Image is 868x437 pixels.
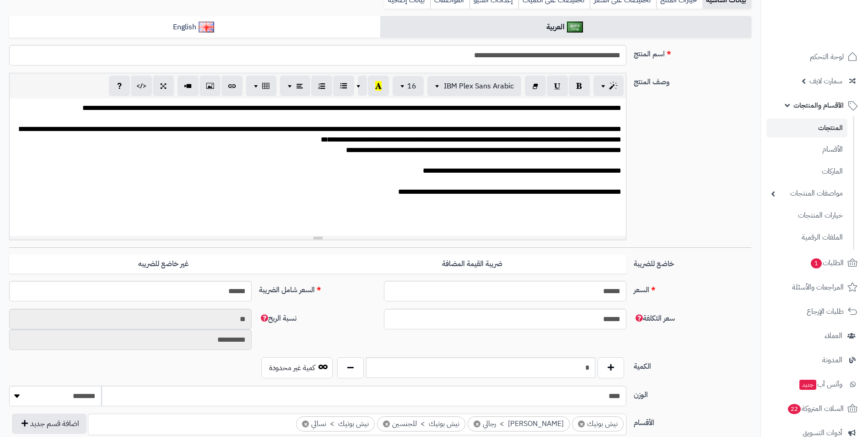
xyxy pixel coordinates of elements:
[572,416,624,432] li: نيش بوتيك
[766,46,863,68] a: لوحة التحكم
[766,373,863,395] a: وآتس آبجديد
[766,140,847,159] a: الأقسام
[807,305,844,318] span: طلبات الإرجاع
[255,281,380,295] label: السعر شامل الضريبة
[810,50,844,63] span: لوحة التحكم
[318,255,626,273] label: ضريبة القيمة المضافة
[809,75,842,87] span: سمارت لايف
[822,354,842,366] span: المدونة
[474,421,480,427] span: ×
[199,22,215,33] img: English
[634,313,675,324] span: سعر التكلفة
[766,398,863,420] a: السلات المتروكة22
[806,7,859,26] img: logo-2.png
[427,76,521,96] button: IBM Plex Sans Arabic
[810,258,822,269] span: 1
[380,16,751,38] a: العربية
[567,22,583,33] img: العربية
[766,300,863,322] a: طلبات الإرجاع
[259,313,297,324] span: نسبة الربح
[766,119,847,137] a: المنتجات
[9,255,318,273] label: غير خاضع للضريبه
[630,73,755,87] label: وصف المنتج
[825,329,842,342] span: العملاء
[798,378,842,391] span: وآتس آب
[393,76,424,96] button: 16
[630,255,755,269] label: خاضع للضريبة
[9,16,380,38] a: English
[787,404,801,415] span: 22
[407,81,416,92] span: 16
[792,281,844,294] span: المراجعات والأسئلة
[468,416,570,432] li: نيش بوتيك > رجالي
[766,252,863,274] a: الطلبات1
[766,349,863,371] a: المدونة
[630,281,755,295] label: السعر
[766,228,847,247] a: الملفات الرقمية
[766,276,863,298] a: المراجعات والأسئلة
[630,386,755,400] label: الوزن
[377,416,465,432] li: نيش بوتيك > للجنسين
[302,421,309,427] span: ×
[793,99,844,112] span: الأقسام والمنتجات
[766,325,863,347] a: العملاء
[383,421,390,427] span: ×
[630,414,755,428] label: الأقسام
[630,45,755,60] label: اسم المنتج
[787,402,844,415] span: السلات المتروكة
[810,257,844,269] span: الطلبات
[766,184,847,203] a: مواصفات المنتجات
[444,81,514,92] span: IBM Plex Sans Arabic
[12,414,86,434] button: اضافة قسم جديد
[578,421,585,427] span: ×
[766,162,847,181] a: الماركات
[630,357,755,372] label: الكمية
[799,380,816,390] span: جديد
[766,206,847,225] a: خيارات المنتجات
[296,416,375,432] li: نيش بوتيك > نسائي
